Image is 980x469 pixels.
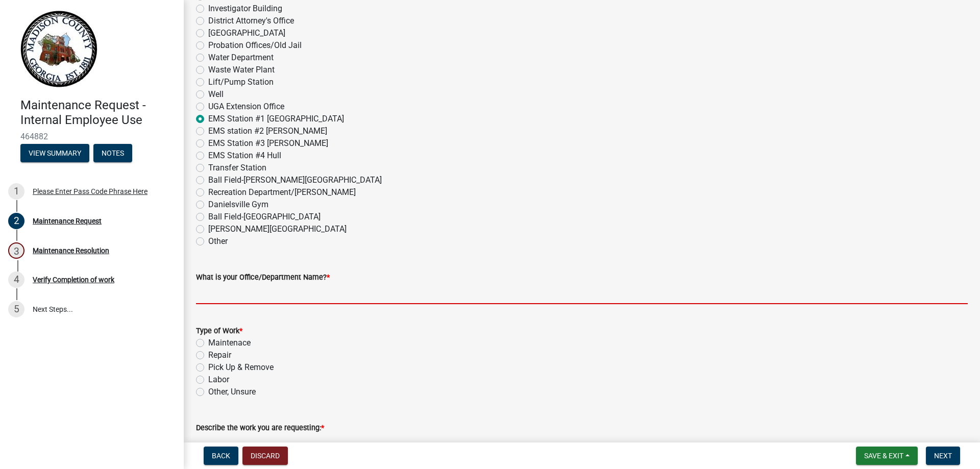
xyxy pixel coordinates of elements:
div: 1 [8,183,24,200]
label: [GEOGRAPHIC_DATA] [208,27,285,39]
label: EMS station #2 [PERSON_NAME] [208,125,327,137]
label: Lift/Pump Station [208,76,274,88]
label: Ball Field-[GEOGRAPHIC_DATA] [208,211,321,223]
label: What is your Office/Department Name? [196,274,330,281]
label: Other [208,235,228,248]
span: Save & Exit [864,452,903,460]
label: EMS Station #4 Hull [208,150,281,162]
button: View Summary [20,144,89,162]
label: Pick Up & Remove [208,361,274,374]
div: 4 [8,271,24,288]
div: Verify Completion of work [33,276,114,283]
label: Transfer Station [208,162,266,174]
label: Recreation Department/[PERSON_NAME] [208,186,356,199]
label: Labor [208,374,229,386]
button: Notes [93,144,132,162]
wm-modal-confirm: Summary [20,150,89,158]
h4: Maintenance Request - Internal Employee Use [20,98,176,128]
label: Maintenace [208,337,251,349]
div: 3 [8,242,24,259]
span: 464882 [20,132,163,141]
label: EMS Station #1 [GEOGRAPHIC_DATA] [208,113,344,125]
label: Waste Water Plant [208,64,275,76]
div: Maintenance Request [33,217,102,225]
label: Investigator Building [208,3,282,15]
button: Save & Exit [856,447,918,465]
span: Back [212,452,230,460]
span: Next [934,452,952,460]
img: Madison County, Georgia [20,11,97,87]
label: Probation Offices/Old Jail [208,39,302,52]
label: Repair [208,349,231,361]
label: Type of Work [196,328,242,335]
label: UGA Extension Office [208,101,284,113]
wm-modal-confirm: Notes [93,150,132,158]
label: [PERSON_NAME][GEOGRAPHIC_DATA] [208,223,347,235]
div: Maintenance Resolution [33,247,109,254]
label: Describe the work you are requesting: [196,425,324,432]
button: Back [204,447,238,465]
button: Discard [242,447,288,465]
label: Danielsville Gym [208,199,268,211]
label: Other, Unsure [208,386,256,398]
label: Water Department [208,52,274,64]
label: EMS Station #3 [PERSON_NAME] [208,137,328,150]
div: 2 [8,213,24,229]
label: Ball Field-[PERSON_NAME][GEOGRAPHIC_DATA] [208,174,382,186]
div: 5 [8,301,24,317]
label: Well [208,88,224,101]
label: District Attorney's Office [208,15,294,27]
button: Next [926,447,960,465]
div: Please Enter Pass Code Phrase Here [33,188,148,195]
